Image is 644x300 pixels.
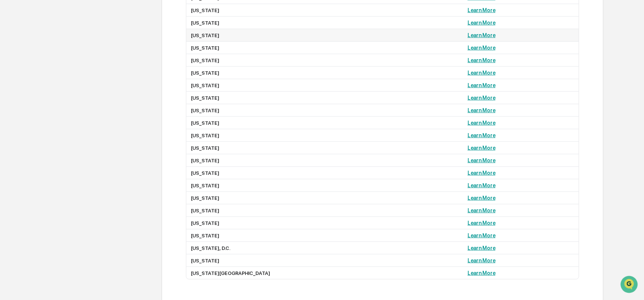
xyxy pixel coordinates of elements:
[8,16,138,28] p: How can we help?
[26,58,124,65] div: Start new chat
[468,82,495,88] a: Learn More
[468,132,495,138] a: Learn More
[186,104,463,117] td: [US_STATE]
[186,117,463,129] td: [US_STATE]
[468,170,495,176] a: Learn More
[468,245,495,251] a: Learn More
[186,229,463,242] td: [US_STATE]
[468,57,495,63] a: Learn More
[186,17,463,29] td: [US_STATE]
[8,58,21,71] img: 1746055101610-c473b297-6a78-478c-a979-82029cc54cd1
[55,96,61,102] div: 🗄️
[54,128,92,134] a: Powered byPylon
[468,45,495,51] a: Learn More
[186,254,463,267] td: [US_STATE]
[468,107,495,113] a: Learn More
[63,95,94,103] span: Attestations
[186,54,463,67] td: [US_STATE]
[468,270,495,276] a: Learn More
[186,179,463,192] td: [US_STATE]
[468,258,495,264] a: Learn More
[186,204,463,217] td: [US_STATE]
[20,34,125,42] input: Clear
[186,192,463,204] td: [US_STATE]
[186,92,463,104] td: [US_STATE]
[468,182,495,188] a: Learn More
[620,275,640,295] iframe: Open customer support
[468,145,495,151] a: Learn More
[468,70,495,76] a: Learn More
[5,92,52,106] a: 🖐️Preclearance
[186,167,463,179] td: [US_STATE]
[186,242,463,254] td: [US_STATE], D.C.
[129,60,138,69] button: Start new chat
[26,65,96,71] div: We're available if you need us!
[468,232,495,239] a: Learn More
[468,7,495,13] a: Learn More
[186,217,463,229] td: [US_STATE]
[15,110,48,117] span: Data Lookup
[8,96,14,102] div: 🖐️
[15,95,49,103] span: Preclearance
[186,154,463,167] td: [US_STATE]
[186,29,463,42] td: [US_STATE]
[76,128,92,134] span: Pylon
[186,42,463,54] td: [US_STATE]
[468,20,495,26] a: Learn More
[186,79,463,92] td: [US_STATE]
[468,220,495,226] a: Learn More
[468,195,495,201] a: Learn More
[468,207,495,214] a: Learn More
[186,67,463,79] td: [US_STATE]
[468,157,495,163] a: Learn More
[468,95,495,101] a: Learn More
[5,107,51,120] a: 🔎Data Lookup
[468,32,495,38] a: Learn More
[186,142,463,154] td: [US_STATE]
[8,110,14,116] div: 🔎
[186,267,463,279] td: [US_STATE][GEOGRAPHIC_DATA]
[186,4,463,17] td: [US_STATE]
[52,92,97,106] a: 🗄️Attestations
[186,129,463,142] td: [US_STATE]
[468,120,495,126] a: Learn More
